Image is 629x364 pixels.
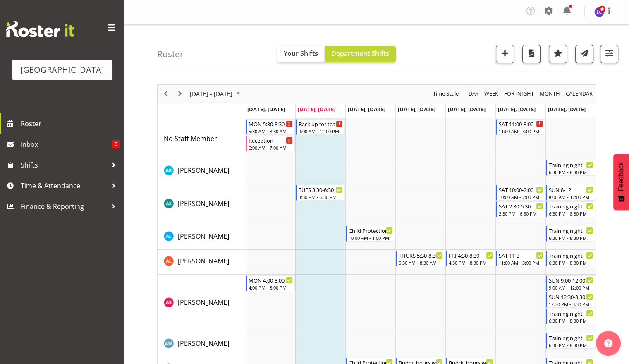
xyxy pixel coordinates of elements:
div: Ajay Smith"s event - SAT 10:00-2:00 Begin From Saturday, September 13, 2025 at 10:00:00 AM GMT+12... [496,185,545,201]
div: 10:00 AM - 2:00 PM [499,194,543,200]
div: 5:30 AM - 8:30 AM [249,128,293,134]
h4: Roster [157,49,184,59]
td: Addison Robertson resource [158,159,245,184]
span: [DATE], [DATE] [448,105,486,113]
div: Ajay Smith"s event - Training night Begin From Sunday, September 14, 2025 at 6:30:00 PM GMT+12:00... [546,201,595,217]
div: No Staff Member"s event - SAT 11:00-3:00 Begin From Saturday, September 13, 2025 at 11:00:00 AM G... [496,119,545,135]
div: Alex Sansom"s event - MON 4:00-8:00 Begin From Monday, September 8, 2025 at 4:00:00 PM GMT+12:00 ... [246,275,295,291]
div: Alex Laverty"s event - THURS 5:30-8:30 Begin From Thursday, September 11, 2025 at 5:30:00 AM GMT+... [396,251,445,266]
span: Feedback [617,162,625,191]
div: 6:30 PM - 8:30 PM [549,169,593,175]
div: 11:00 AM - 3:00 PM [499,128,543,134]
div: 4:00 PM - 8:00 PM [249,284,293,291]
img: Rosterit website logo [6,21,74,37]
span: Week [483,89,499,99]
div: 6:00 AM - 7:00 AM [249,144,293,151]
div: MON 4:00-8:00 [249,276,293,284]
div: SUN 9:00-12:00 [549,276,593,284]
div: Ajay Smith"s event - SAT 2:30-6:30 Begin From Saturday, September 13, 2025 at 2:30:00 PM GMT+12:0... [496,201,545,217]
span: calendar [565,89,593,99]
button: Department Shifts [325,46,396,62]
div: 6:30 PM - 8:30 PM [549,210,593,217]
div: Previous [159,85,173,102]
span: [PERSON_NAME] [178,232,229,241]
div: Alesana Lafoga"s event - Training night Begin From Sunday, September 14, 2025 at 6:30:00 PM GMT+1... [546,226,595,242]
div: SAT 11-3 [499,251,543,259]
div: 6:30 PM - 8:30 PM [549,259,593,266]
img: help-xxl-2.png [604,339,612,347]
span: [PERSON_NAME] [178,256,229,266]
td: Alesana Lafoga resource [158,225,245,250]
span: [DATE] - [DATE] [189,89,233,99]
div: 9:00 AM - 12:00 PM [299,128,343,134]
div: FRI 4:30-8:30 [449,251,493,259]
span: [DATE], [DATE] [398,105,435,113]
div: SAT 2:30-6:30 [499,202,543,210]
div: SAT 11:00-3:00 [499,120,543,128]
span: No Staff Member [164,134,217,143]
div: Addison Robertson"s event - Training night Begin From Sunday, September 14, 2025 at 6:30:00 PM GM... [546,160,595,176]
span: Time Scale [432,89,459,99]
div: 12:30 PM - 3:30 PM [549,301,593,307]
a: [PERSON_NAME] [178,165,229,175]
span: [DATE], [DATE] [348,105,385,113]
div: Training night [549,251,593,259]
div: Ajay Smith"s event - SUN 8-12 Begin From Sunday, September 14, 2025 at 8:00:00 AM GMT+12:00 Ends ... [546,185,595,201]
div: No Staff Member"s event - MON 5:30-8:30 Begin From Monday, September 8, 2025 at 5:30:00 AM GMT+12... [246,119,295,135]
span: Month [539,89,561,99]
button: Month [564,89,594,99]
div: 8:00 AM - 12:00 PM [549,194,593,200]
div: Back up for team if desperate [299,120,343,128]
div: Alex Laverty"s event - FRI 4:30-8:30 Begin From Friday, September 12, 2025 at 4:30:00 PM GMT+12:0... [446,251,495,266]
span: Time & Attendance [21,180,108,192]
span: [PERSON_NAME] [178,298,229,307]
div: Next [173,85,187,102]
div: [GEOGRAPHIC_DATA] [20,64,104,76]
div: SAT 10:00-2:00 [499,185,543,194]
span: [DATE], [DATE] [247,105,285,113]
button: Highlight an important date within the roster. [549,45,567,63]
span: Roster [21,117,120,130]
div: Training night [549,202,593,210]
button: Timeline Day [467,89,480,99]
div: 6:30 PM - 8:30 PM [549,342,593,348]
div: Alex Sansom"s event - SUN 9:00-12:00 Begin From Sunday, September 14, 2025 at 9:00:00 AM GMT+12:0... [546,275,595,291]
span: [PERSON_NAME] [178,166,229,175]
button: Next [175,89,186,99]
div: No Staff Member"s event - Back up for team if desperate Begin From Tuesday, September 9, 2025 at ... [296,119,345,135]
div: 3:30 PM - 6:30 PM [299,194,343,200]
button: September 08 - 14, 2025 [189,89,244,99]
span: Shifts [21,159,108,171]
button: Filter Shifts [600,45,618,63]
div: 5:30 AM - 8:30 AM [399,259,443,266]
a: No Staff Member [164,134,217,144]
button: Your Shifts [277,46,325,62]
td: Ajay Smith resource [158,184,245,225]
span: Fortnight [503,89,535,99]
div: No Staff Member"s event - Reception Begin From Monday, September 8, 2025 at 6:00:00 AM GMT+12:00 ... [246,136,295,151]
button: Send a list of all shifts for the selected filtered period to all rostered employees. [575,45,593,63]
button: Fortnight [503,89,536,99]
img: laurie-cook11580.jpg [594,7,604,17]
td: Angus McLeay resource [158,332,245,357]
div: SUN 8-12 [549,185,593,194]
div: 6:30 PM - 8:30 PM [549,317,593,324]
span: [DATE], [DATE] [498,105,536,113]
td: No Staff Member resource [158,118,245,159]
td: Alex Sansom resource [158,275,245,332]
div: Alex Sansom"s event - SUN 12:30-3:30 Begin From Sunday, September 14, 2025 at 12:30:00 PM GMT+12:... [546,292,595,308]
span: Your Shifts [284,49,318,58]
div: Alex Sansom"s event - Training night Begin From Sunday, September 14, 2025 at 6:30:00 PM GMT+12:0... [546,309,595,324]
div: THURS 5:30-8:30 [399,251,443,259]
button: Download a PDF of the roster according to the set date range. [522,45,541,63]
a: [PERSON_NAME] [178,338,229,348]
div: MON 5:30-8:30 [249,120,293,128]
div: 9:00 AM - 12:00 PM [549,284,593,291]
div: 6:30 PM - 8:30 PM [549,235,593,241]
button: Add a new shift [496,45,514,63]
button: Previous [160,89,172,99]
span: Day [468,89,479,99]
button: Timeline Month [538,89,562,99]
div: Training night [549,226,593,235]
div: SUN 12:30-3:30 [549,292,593,301]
